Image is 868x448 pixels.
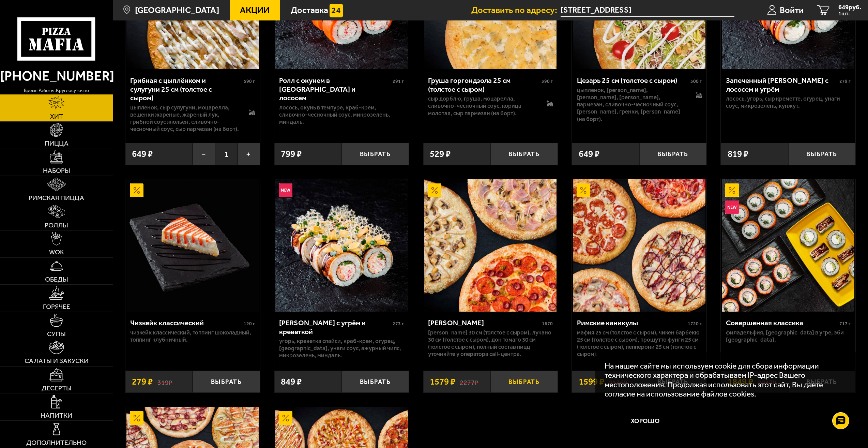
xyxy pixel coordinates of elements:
[279,411,292,425] img: Акционный
[130,411,143,425] img: Акционный
[41,412,72,419] span: Напитки
[193,371,260,393] button: Выбрать
[490,143,558,165] button: Выбрать
[26,439,87,446] span: Дополнительно
[838,4,861,11] span: 649 руб.
[42,385,72,392] span: Десерты
[460,377,478,386] s: 2277 ₽
[725,200,739,214] img: Новинка
[561,4,734,17] input: Ваш адрес доставки
[125,179,260,312] a: АкционныйЧизкейк классический
[788,143,856,165] button: Выбрать
[130,318,242,327] div: Чизкейк классический
[726,329,851,343] p: Филадельфия, [GEOGRAPHIC_DATA] в угре, Эби [GEOGRAPHIC_DATA].
[577,87,686,123] p: цыпленок, [PERSON_NAME], [PERSON_NAME], [PERSON_NAME], пармезан, сливочно-чесночный соус, [PERSON...
[274,179,409,312] a: НовинкаРолл Калипсо с угрём и креветкой
[281,149,302,159] span: 799 ₽
[573,179,705,312] img: Римские каникулы
[132,377,153,386] span: 279 ₽
[428,76,540,93] div: Груша горгондзола 25 см (толстое с сыром)
[43,167,70,174] span: Наборы
[839,321,851,327] span: 717 г
[341,371,409,393] button: Выбрать
[605,407,686,435] button: Хорошо
[244,78,255,84] span: 590 г
[579,377,604,386] span: 1599 ₽
[47,331,66,338] span: Супы
[43,303,70,310] span: Горячее
[130,104,240,133] p: цыпленок, сыр сулугуни, моцарелла, вешенки жареные, жареный лук, грибной соус Жюльен, сливочно-че...
[157,377,172,386] s: 319 ₽
[722,179,854,312] img: Совершенная классика
[393,78,404,84] span: 291 г
[688,321,702,327] span: 1720 г
[45,222,68,229] span: Роллы
[330,4,343,17] img: 15daf4d41897b9f0e9f617042186c801.svg
[577,183,590,197] img: Акционный
[579,149,599,159] span: 649 ₽
[130,329,255,343] p: Чизкейк классический, топпинг шоколадный, топпинг клубничный.
[542,321,553,327] span: 1670
[561,4,734,17] span: Санкт-Петербург, улица Марата, 86
[341,143,409,165] button: Выбрать
[430,377,455,386] span: 1579 ₽
[577,329,702,358] p: Мафия 25 см (толстое с сыром), Чикен Барбекю 25 см (толстое с сыром), Прошутто Фунги 25 см (толст...
[839,78,851,84] span: 279 г
[423,179,558,312] a: АкционныйХет Трик
[428,183,441,197] img: Акционный
[577,76,689,85] div: Цезарь 25 см (толстое с сыром)
[279,104,404,126] p: лосось, окунь в темпуре, краб-крем, сливочно-чесночный соус, микрозелень, миндаль.
[393,321,404,327] span: 273 г
[130,76,242,102] div: Грибная с цыплёнком и сулугуни 25 см (толстое с сыром)
[215,143,238,165] span: 1
[244,321,255,327] span: 120 г
[572,179,706,312] a: АкционныйРимские каникулы
[605,361,843,399] p: На нашем сайте мы используем cookie для сбора информации технического характера и обрабатываем IP...
[639,143,707,165] button: Выбрать
[430,149,451,159] span: 529 ₽
[279,338,404,359] p: угорь, креветка спайси, краб-крем, огурец, [GEOGRAPHIC_DATA], унаги соус, ажурный чипс, микрозеле...
[291,6,328,14] span: Доставка
[471,6,561,14] span: Доставить по адресу:
[281,377,302,386] span: 849 ₽
[132,149,153,159] span: 649 ₽
[45,276,68,283] span: Обеды
[428,329,553,358] p: [PERSON_NAME] 30 см (толстое с сыром), Лучано 30 см (толстое с сыром), Дон Томаго 30 см (толстое ...
[490,371,558,393] button: Выбрать
[725,183,739,197] img: Акционный
[726,76,838,93] div: Запеченный [PERSON_NAME] с лососем и угрём
[275,179,408,312] img: Ролл Калипсо с угрём и креветкой
[279,183,292,197] img: Новинка
[726,318,838,327] div: Совершенная классика
[780,6,804,14] span: Войти
[279,318,391,336] div: [PERSON_NAME] с угрём и креветкой
[238,143,260,165] button: +
[25,358,89,364] span: Салаты и закуски
[428,318,540,327] div: [PERSON_NAME]
[726,95,851,109] p: лосось, угорь, Сыр креметте, огурец, унаги соус, микрозелень, кунжут.
[50,113,63,120] span: Хит
[728,149,748,159] span: 819 ₽
[135,6,219,14] span: [GEOGRAPHIC_DATA]
[49,249,64,256] span: WOK
[29,195,84,201] span: Римская пицца
[424,179,557,312] img: Хет Трик
[45,140,68,147] span: Пицца
[126,179,259,312] img: Чизкейк классический
[577,318,686,327] div: Римские каникулы
[542,78,553,84] span: 390 г
[690,78,702,84] span: 500 г
[721,179,855,312] a: АкционныйНовинкаСовершенная классика
[130,183,143,197] img: Акционный
[279,76,391,102] div: Ролл с окунем в [GEOGRAPHIC_DATA] и лососем
[428,95,537,117] p: сыр дорблю, груша, моцарелла, сливочно-чесночный соус, корица молотая, сыр пармезан (на борт).
[838,11,861,16] span: 1 шт.
[240,6,270,14] span: Акции
[193,143,215,165] button: −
